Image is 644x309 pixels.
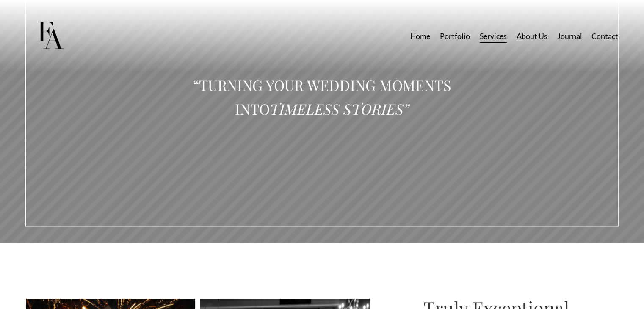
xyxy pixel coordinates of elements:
[557,28,582,44] a: Journal
[270,99,409,119] em: TIMELESS STORIES”
[517,28,547,44] a: About Us
[26,11,75,60] img: Frost Artistry
[440,28,470,44] a: Portfolio
[591,28,618,44] a: Contact
[410,28,430,44] a: Home
[480,28,507,44] a: Services
[193,75,455,119] span: “TURNING YOUR WEDDING MOMENTS INTO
